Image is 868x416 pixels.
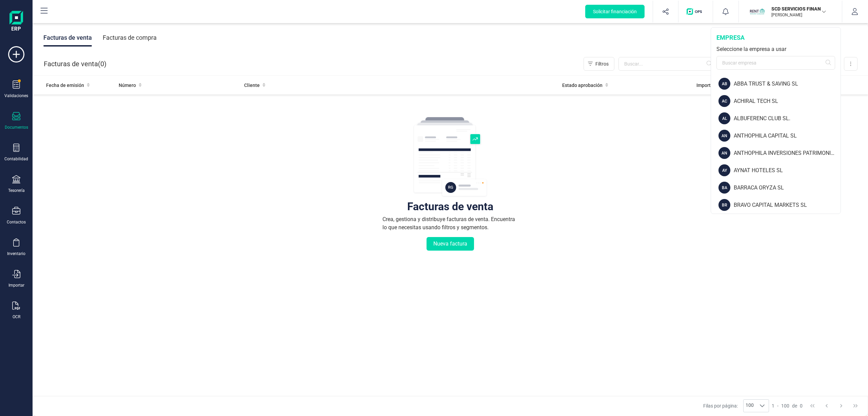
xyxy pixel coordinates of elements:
[718,112,730,124] div: AL
[718,199,730,211] div: BR
[9,11,23,33] img: Logo Finanedi
[718,182,730,194] div: BA
[734,201,841,209] div: BRAVO CAPITAL MARKETS SL
[747,1,834,22] button: SCSCD SERVICIOS FINANCIEROS SL[PERSON_NAME]
[772,402,774,409] span: 1
[407,203,493,210] div: Facturas de venta
[716,56,835,70] input: Buscar empresa
[43,29,92,47] div: Facturas de venta
[13,314,20,320] div: OCR
[716,45,835,53] div: Seleccione la empresa a usar
[8,283,24,288] div: Importar
[734,114,841,123] div: ALBUFERENC CLUB SL.
[382,215,518,232] div: Crea, gestiona y distribuye facturas de venta. Encuentra lo que necesitas usando filtros y segmen...
[4,156,28,162] div: Contabilidad
[593,8,637,15] span: Solicitar financiación
[696,82,713,89] span: Importe
[562,82,603,89] span: Estado aprobación
[718,130,730,142] div: AN
[687,8,705,15] img: Logo de OPS
[427,237,474,251] button: Nueva factura
[800,402,803,409] span: 0
[792,402,797,409] span: de
[4,93,28,98] div: Validaciones
[771,5,826,12] p: SCD SERVICIOS FINANCIEROS SL
[718,95,730,107] div: AC
[585,5,645,18] button: Solicitar financiación
[718,147,730,159] div: AN
[100,59,104,69] span: 0
[781,402,789,409] span: 100
[413,116,488,198] img: img-empty-table.svg
[7,251,25,256] div: Inventario
[5,125,28,130] div: Documentos
[7,219,26,225] div: Contactos
[119,82,136,89] span: Número
[595,60,609,67] span: Filtros
[820,399,833,412] button: Previous Page
[771,12,826,18] p: [PERSON_NAME]
[718,164,730,176] div: AY
[734,184,841,192] div: BARRACA ORYZA SL
[849,399,862,412] button: Last Page
[734,132,841,140] div: ANTHOPHILA CAPITAL SL
[806,399,819,412] button: First Page
[584,57,614,71] button: Filtros
[734,97,841,105] div: ACHIRAL TECH SL
[744,400,756,412] span: 100
[734,149,841,157] div: ANTHOPHILA INVERSIONES PATRIMONIALES SL
[46,82,84,89] span: Fecha de emisión
[734,80,841,88] div: ABBA TRUST & SAVING SL
[244,82,260,89] span: Cliente
[716,33,835,42] div: empresa
[703,399,769,412] div: Filas por página:
[103,29,157,47] div: Facturas de compra
[618,57,716,71] input: Buscar...
[835,399,848,412] button: Next Page
[718,78,730,90] div: AB
[772,402,803,409] div: -
[734,166,841,175] div: AYNAT HOTELES SL
[750,4,765,19] img: SC
[44,57,106,71] div: Facturas de venta ( )
[8,188,25,193] div: Tesorería
[683,1,709,22] button: Logo de OPS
